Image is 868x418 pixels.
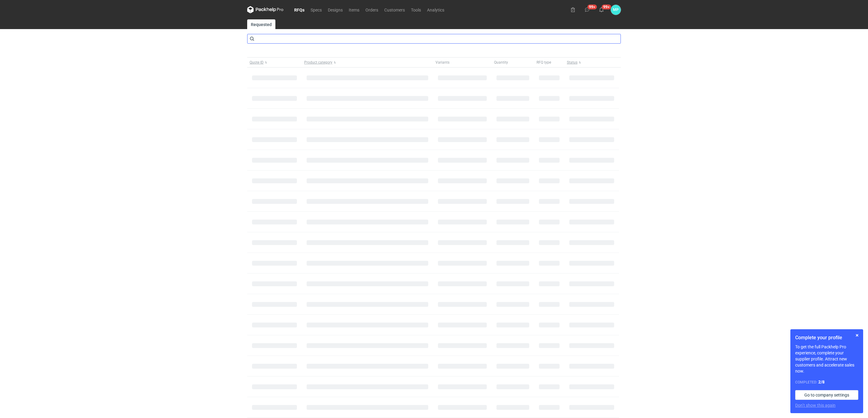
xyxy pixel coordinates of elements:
span: Status [567,60,577,65]
a: Specs [308,6,325,13]
a: Tools [408,6,424,13]
button: Don’t show this again [795,402,836,408]
h1: Complete your profile [795,334,858,341]
a: Analytics [424,6,447,13]
a: Orders [362,6,381,13]
button: Skip for now [853,332,861,339]
button: Quote ID [247,58,302,67]
a: Customers [381,6,408,13]
strong: 2 / 8 [818,380,825,384]
span: Variants [436,60,449,65]
div: Martyna Paroń [611,5,621,15]
span: Quantity [494,60,508,65]
p: To get the full Packhelp Pro experience, complete your supplier profile. Attract new customers an... [795,344,858,374]
a: Designs [325,6,346,13]
button: MP [611,5,621,15]
a: Go to company settings [795,390,858,400]
button: Status [564,58,619,67]
span: Quote ID [250,60,264,65]
button: 99+ [582,5,592,15]
a: Requested [247,19,275,29]
svg: Packhelp Pro [247,6,284,13]
span: RFQ type [537,60,551,65]
div: Completed: [795,379,858,385]
a: Items [346,6,362,13]
button: Product category [302,58,433,67]
span: Product category [304,60,332,65]
button: 99+ [597,5,606,15]
a: RFQs [291,6,308,13]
